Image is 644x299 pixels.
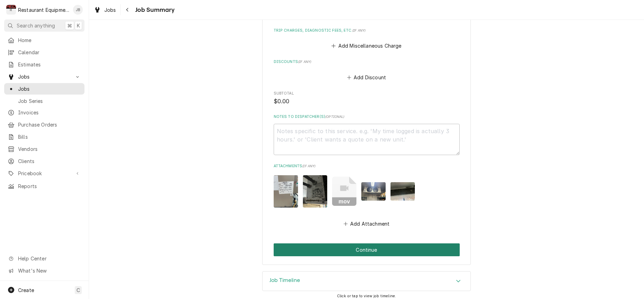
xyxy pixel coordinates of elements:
[4,143,84,155] a: Vendors
[274,28,460,33] label: Trip Charges, Diagnostic Fees, etc.
[17,22,55,29] span: Search anything
[4,265,84,276] a: Go to What's New
[274,97,460,106] span: Subtotal
[73,5,83,15] div: Jaired Brunty's Avatar
[274,163,460,228] div: Attachments
[4,107,84,118] a: Invoices
[18,73,71,80] span: Jobs
[342,219,391,229] button: Add Attachment
[18,37,81,44] span: Home
[274,59,460,65] label: Discounts
[91,4,119,16] a: Jobs
[274,91,460,106] div: Subtotal
[274,243,460,256] div: Button Group Row
[269,277,300,284] h3: Job Timeline
[302,164,315,168] span: ( if any )
[18,109,81,116] span: Invoices
[352,29,365,32] span: ( if any )
[274,114,460,120] label: Notes to Dispatcher(s)
[330,41,403,51] button: Add Miscellaneous Charge
[67,22,72,29] span: ⌘
[18,61,81,68] span: Estimates
[18,6,69,14] div: Restaurant Equipment Diagnostics
[18,145,81,153] span: Vendors
[18,157,81,165] span: Clients
[263,272,470,291] button: Accordion Details Expand Trigger
[77,22,80,29] span: K
[337,294,396,298] span: Click or tap to view job timeline.
[274,98,290,105] span: $0.00
[4,253,84,264] a: Go to Help Center
[325,115,345,119] span: ( optional )
[6,5,16,15] div: R
[18,183,81,190] span: Reports
[263,272,470,291] div: Accordion Header
[6,5,16,15] div: Restaurant Equipment Diagnostics's Avatar
[4,59,84,70] a: Estimates
[4,155,84,167] a: Clients
[4,83,84,95] a: Jobs
[18,267,80,274] span: What's New
[274,243,460,256] div: Button Group
[77,286,80,294] span: C
[73,5,83,15] div: JB
[4,119,84,130] a: Purchase Orders
[4,47,84,58] a: Calendar
[391,182,415,201] img: Rf5tIhkRjOlp4FT0eEMQ
[274,243,460,256] button: Continue
[18,121,81,128] span: Purchase Orders
[4,19,84,32] button: Search anything⌘K
[18,85,81,92] span: Jobs
[274,114,460,155] div: Notes to Dispatcher(s)
[274,175,298,208] img: nW9sHcvToGwMT9gArMiT
[346,72,387,82] button: Add Discount
[274,163,460,169] label: Attachments
[104,6,116,14] span: Jobs
[18,170,71,177] span: Pricebook
[133,5,175,15] span: Job Summary
[262,271,471,291] div: Job Timeline
[298,60,311,64] span: ( if any )
[332,175,356,208] button: mov
[18,49,81,56] span: Calendar
[274,91,460,96] span: Subtotal
[4,131,84,143] a: Bills
[122,4,133,15] button: Navigate back
[4,34,84,46] a: Home
[18,287,34,293] span: Create
[18,255,80,262] span: Help Center
[4,168,84,179] a: Go to Pricebook
[361,182,386,201] img: FvZ1TcZaROG0cz1JPWfK
[274,28,460,51] div: Trip Charges, Diagnostic Fees, etc.
[4,180,84,192] a: Reports
[18,133,81,140] span: Bills
[274,59,460,82] div: Discounts
[4,71,84,82] a: Go to Jobs
[303,175,327,208] img: E4pAaVElRvyopvrBVSO3
[18,97,81,105] span: Job Series
[4,95,84,107] a: Job Series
